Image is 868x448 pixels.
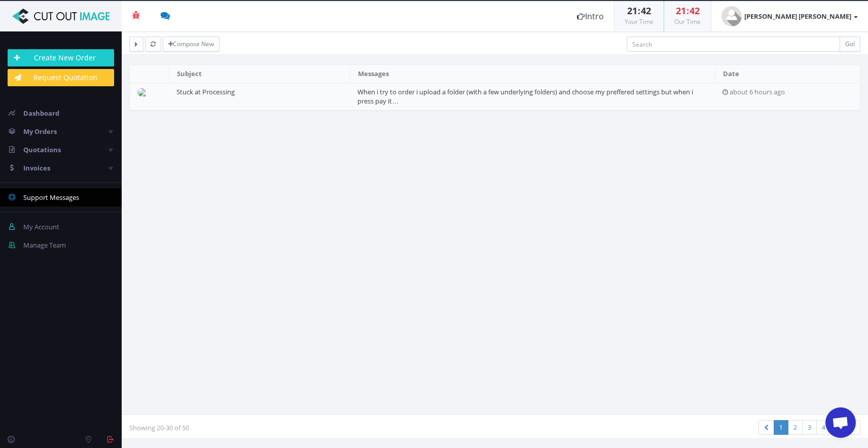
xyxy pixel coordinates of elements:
span: September 05, 2025 [730,87,785,96]
a: Intro [567,1,614,31]
span: My Orders [23,127,57,136]
input: Search [627,37,840,52]
span: My Account [23,222,59,231]
img: Cut Out Image [8,9,114,24]
a: Request Quotation [8,69,114,86]
span: 42 [690,5,700,17]
strong: [PERSON_NAME] [PERSON_NAME] [744,12,851,21]
span: Dashboard [23,109,59,118]
small: Our Time [674,17,701,26]
span: Manage Team [23,240,66,250]
img: eb3bb386f5f4ae5024746ed14c46011f [137,88,150,96]
a: Open de chat [825,407,856,438]
a: Compose New [163,37,220,52]
span: : [637,5,641,17]
span: Invoices [23,163,50,173]
span: 21 [676,5,686,17]
span: : [686,5,690,17]
button: Refresh [145,37,161,52]
small: Your Time [625,17,654,26]
a: [PERSON_NAME] [PERSON_NAME] [711,1,868,31]
th: Messages [350,65,715,83]
p: Showing 20-30 of 50 [129,423,487,433]
a: When i try to order i upload a folder (with a few underlying folders) and choose my preffered set... [357,87,693,106]
a: 4 [816,420,831,435]
span: Support Messages [23,193,79,202]
a: 1 [774,420,788,435]
a: Create New Order [8,49,114,66]
a: 2 [788,420,803,435]
th: Subject [169,65,350,83]
span: 42 [641,5,651,17]
th: Date [715,65,860,83]
img: user_default.jpg [721,6,742,26]
span: 21 [627,5,637,17]
span: Quotations [23,145,61,154]
a: 3 [802,420,817,435]
a: Stuck at Processing [176,87,235,96]
button: Go! [840,37,860,52]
